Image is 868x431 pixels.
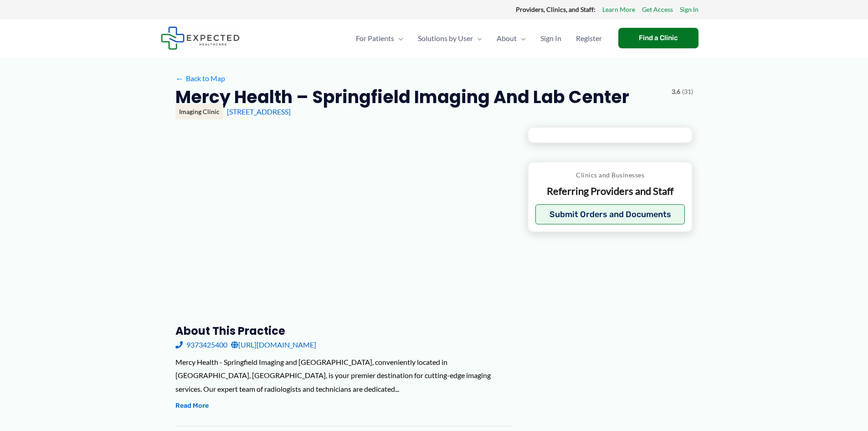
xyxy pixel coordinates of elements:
[175,72,225,85] a: ←Back to Map
[349,22,609,54] nav: Primary Site Navigation
[672,86,680,98] span: 3.6
[175,400,209,411] button: Read More
[394,22,403,54] span: Menu Toggle
[175,324,513,338] h3: About this practice
[517,22,526,54] span: Menu Toggle
[516,5,596,13] strong: Providers, Clinics, and Staff:
[175,86,629,108] h2: Mercy Health – Springfield Imaging and Lab Center
[161,26,240,50] img: Expected Healthcare Logo - side, dark font, small
[175,74,184,83] span: ←
[602,4,635,16] a: Learn More
[535,169,685,181] p: Clinics and Businesses
[175,104,223,119] div: Imaging Clinic
[680,4,699,16] a: Sign In
[175,355,513,396] div: Mercy Health - Springfield Imaging and [GEOGRAPHIC_DATA], conveniently located in [GEOGRAPHIC_DAT...
[569,22,609,54] a: Register
[227,107,291,116] a: [STREET_ADDRESS]
[533,22,569,54] a: Sign In
[231,338,316,352] a: [URL][DOMAIN_NAME]
[497,22,517,54] span: About
[356,22,394,54] span: For Patients
[535,204,685,224] button: Submit Orders and Documents
[418,22,473,54] span: Solutions by User
[576,22,602,54] span: Register
[540,22,561,54] span: Sign In
[682,86,693,98] span: (31)
[642,4,673,16] a: Get Access
[411,22,489,54] a: Solutions by UserMenu Toggle
[618,28,699,48] a: Find a Clinic
[489,22,533,54] a: AboutMenu Toggle
[349,22,411,54] a: For PatientsMenu Toggle
[535,185,685,198] p: Referring Providers and Staff
[175,338,227,352] a: 9373425400
[473,22,482,54] span: Menu Toggle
